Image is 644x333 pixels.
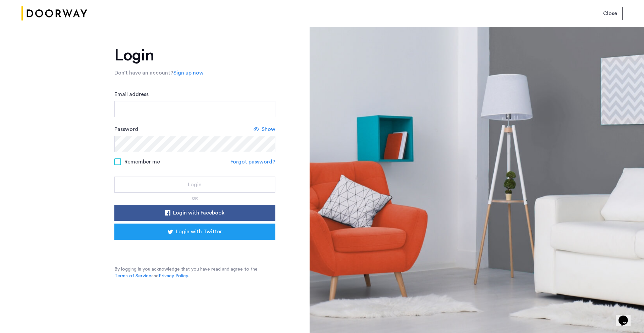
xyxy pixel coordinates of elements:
span: Show [262,125,275,133]
p: By logging in you acknowledge that you have read and agree to the and . [114,266,275,279]
iframe: chat widget [616,306,637,326]
a: Terms of Service [114,273,151,279]
label: Email address [114,90,149,98]
h1: Login [114,47,275,63]
span: Remember me [124,158,160,166]
span: Login with Facebook [173,209,224,217]
button: button [114,205,275,221]
span: Login [188,181,202,189]
img: logo [21,1,87,26]
button: button [114,224,275,240]
span: or [192,196,198,200]
button: button [114,177,275,193]
button: button [598,7,623,20]
a: Forgot password? [230,158,275,166]
span: Close [603,9,617,17]
a: Privacy Policy [159,273,188,279]
span: Login with Twitter [176,228,222,236]
label: Password [114,125,138,133]
a: Sign up now [173,69,204,77]
span: Don’t have an account? [114,70,173,76]
iframe: Sign in with Google Button [124,242,265,256]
